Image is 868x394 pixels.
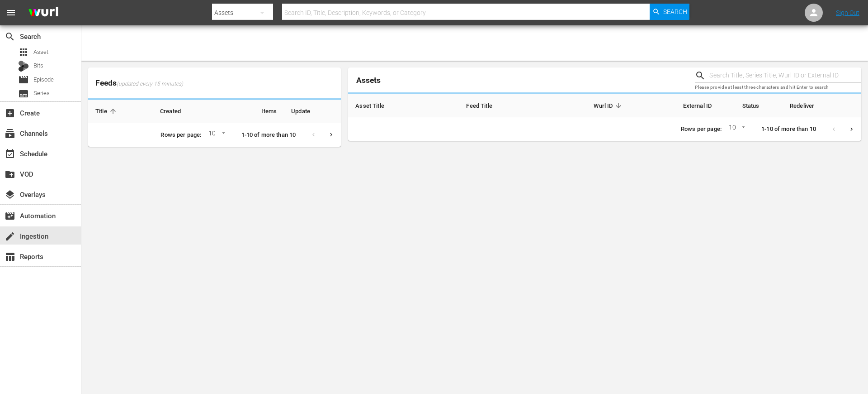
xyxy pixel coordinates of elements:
button: Next page [322,126,340,144]
th: Status [719,94,783,117]
span: Assets [356,76,381,85]
span: Bits [33,61,43,70]
span: Reports [5,251,15,262]
p: 1-10 of more than 10 [761,125,816,134]
span: Episode [33,75,54,84]
th: External ID [632,94,719,117]
span: Overlays [5,189,15,200]
input: Search Title, Series Title, Wurl ID or External ID [709,69,861,82]
table: sticky table [88,100,341,123]
p: 1-10 of more than 10 [241,131,296,139]
span: Episode [18,74,29,85]
th: Items [233,100,284,123]
span: Asset Title [355,101,396,110]
th: Feed Title [459,94,540,117]
span: (updated every 15 minutes) [117,81,183,88]
span: Asset [18,47,29,58]
span: Channels [5,128,15,139]
img: ans4CAIJ8jUAAAAAAAAAAAAAAAAAAAAAAAAgQb4GAAAAAAAAAAAAAAAAAAAAAAAAJMjXAAAAAAAAAAAAAAAAAAAAAAAAgAT5G... [22,2,65,24]
span: Wurl ID [594,101,624,110]
p: Rows per page: [160,131,201,139]
table: sticky table [348,94,861,117]
span: Created [160,107,193,115]
span: Asset [33,48,48,57]
button: Search [650,4,689,20]
a: Sign Out [836,9,859,16]
span: Ingestion [5,231,15,242]
div: Bits [18,61,29,72]
span: Series [18,88,29,99]
p: Rows per page: [681,125,722,134]
span: Feeds [88,76,341,91]
span: Schedule [5,149,15,159]
span: Series [33,89,50,98]
div: 10 [205,128,226,142]
span: Automation [5,211,15,221]
span: Search [5,31,15,42]
p: Please provide at least three characters and hit Enter to search [695,84,861,91]
span: Create [5,108,15,119]
span: VOD [5,169,15,180]
span: Title [95,107,119,115]
th: Redeliver [783,94,861,117]
div: 10 [725,122,747,136]
th: Update [284,100,341,123]
span: Search [663,4,687,20]
button: Next page [843,120,860,138]
span: menu [5,7,16,18]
